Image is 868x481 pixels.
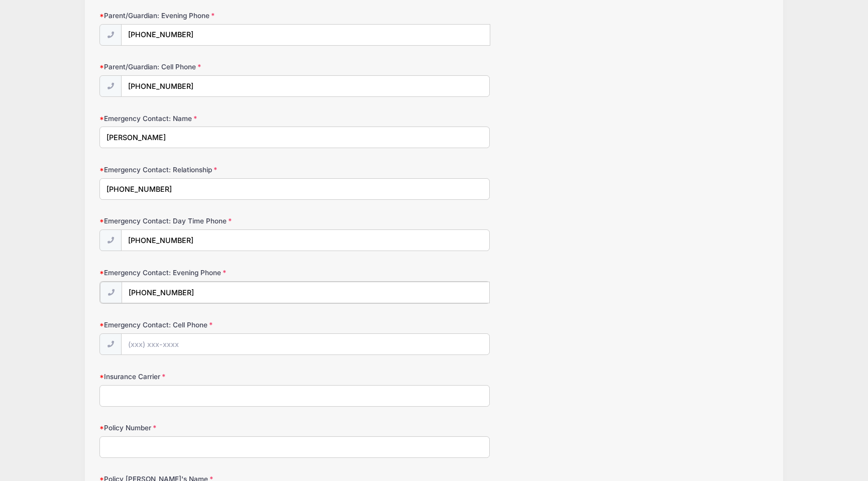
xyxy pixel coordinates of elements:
[99,423,322,433] label: Policy Number
[122,282,489,303] input: (xxx) xxx-xxxx
[99,216,322,226] label: Emergency Contact: Day Time Phone
[99,372,322,382] label: Insurance Carrier
[99,11,322,21] label: Parent/Guardian: Evening Phone
[121,229,489,251] input: (xxx) xxx-xxxx
[121,75,489,97] input: (xxx) xxx-xxxx
[121,24,490,46] input: (xxx) xxx-xxxx
[99,62,322,72] label: Parent/Guardian: Cell Phone
[99,268,322,278] label: Emergency Contact: Evening Phone
[99,113,322,124] label: Emergency Contact: Name
[99,165,322,175] label: Emergency Contact: Relationship
[121,333,489,355] input: (xxx) xxx-xxxx
[99,320,322,330] label: Emergency Contact: Cell Phone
